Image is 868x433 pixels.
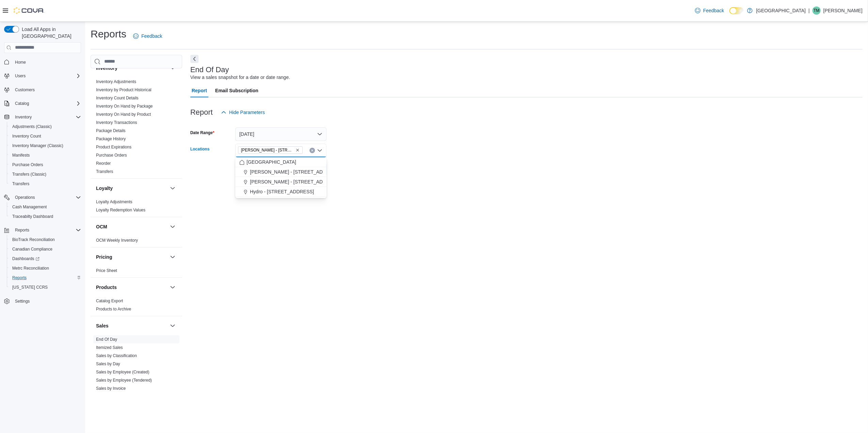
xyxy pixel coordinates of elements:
span: Price Sheet [96,268,117,273]
a: Customers [12,86,37,94]
span: Sales by Employee (Created) [96,369,149,375]
span: Inventory Manager (Classic) [10,142,81,150]
button: Traceabilty Dashboard [7,212,84,221]
span: Feedback [703,7,724,14]
button: Users [12,72,28,80]
button: Hydro - [STREET_ADDRESS] [235,187,327,197]
span: Sales by Invoice [96,386,126,391]
span: Home [15,60,26,65]
a: Purchase Orders [10,161,46,169]
span: Loyalty Adjustments [96,199,132,205]
span: Reports [10,274,81,282]
div: Choose from the following options [235,157,327,197]
button: Loyalty [169,184,177,192]
a: Adjustments (Classic) [10,123,54,131]
h3: Pricing [96,254,112,260]
a: Products to Archive [96,307,131,311]
button: [PERSON_NAME] - [STREET_ADDRESS] [235,177,327,187]
span: Catalog [15,101,29,106]
span: Product Expirations [96,144,131,150]
span: Users [15,73,26,79]
a: Transfers (Classic) [10,170,49,178]
div: Tre Mace [812,6,821,15]
span: Catalog [12,99,81,108]
span: Loyalty Redemption Values [96,207,145,213]
span: Inventory by Product Historical [96,87,152,93]
span: Purchase Orders [10,161,81,169]
button: Reports [12,226,32,234]
div: Inventory [91,78,182,178]
span: Dashboards [12,256,40,261]
a: [US_STATE] CCRS [10,283,50,291]
span: Dashboards [10,255,81,263]
span: Settings [12,297,81,305]
h3: Sales [96,322,109,329]
span: Settings [15,299,30,304]
p: [PERSON_NAME] [823,6,863,15]
a: Inventory Transactions [96,120,137,125]
div: View a sales snapshot for a date or date range. [190,74,290,81]
a: Reports [10,274,29,282]
a: Traceabilty Dashboard [10,212,56,221]
a: Price Sheet [96,268,117,273]
nav: Complex example [4,54,81,324]
a: OCM Weekly Inventory [96,238,138,243]
span: Feedback [141,33,162,39]
span: BioTrack Reconciliation [12,237,55,242]
h1: Reports [91,27,126,41]
span: TM [814,6,819,15]
span: Transfers (Classic) [12,172,46,177]
button: [DATE] [235,127,327,141]
button: Products [169,283,177,291]
button: Purchase Orders [7,160,84,170]
span: [US_STATE] CCRS [12,285,48,290]
span: Traceabilty Dashboard [12,214,53,219]
button: OCM [96,223,167,230]
span: Reorder [96,161,111,166]
span: Products to Archive [96,306,131,312]
a: Package History [96,137,126,141]
button: Inventory Count [7,131,84,141]
span: Inventory Count [10,132,81,140]
span: Home [12,58,81,66]
button: Home [1,57,84,67]
div: Pricing [91,267,182,277]
a: Cash Management [10,203,49,211]
a: Dashboards [10,255,42,263]
div: Loyalty [91,198,182,217]
a: Sales by Employee (Tendered) [96,378,152,383]
span: Manifests [10,151,81,159]
button: Manifests [7,150,84,160]
a: Product Expirations [96,145,131,149]
span: Cash Management [10,203,81,211]
span: Email Subscription [215,84,258,97]
span: Load All Apps in [GEOGRAPHIC_DATA] [19,26,81,39]
a: Sales by Day [96,362,120,366]
span: Metrc Reconciliation [12,266,49,271]
button: BioTrack Reconciliation [7,235,84,244]
input: Dark Mode [729,7,744,14]
a: Manifests [10,151,32,159]
span: Customers [15,87,35,93]
span: Operations [15,195,35,200]
button: Transfers [7,179,84,189]
a: Purchase Orders [96,153,127,158]
a: Dashboards [7,254,84,263]
span: [PERSON_NAME] - [STREET_ADDRESS] [250,178,341,185]
a: Sales by Classification [96,353,137,358]
a: Inventory Manager (Classic) [10,142,66,150]
button: Catalog [12,99,32,108]
button: Metrc Reconciliation [7,263,84,273]
span: Reports [15,227,29,233]
span: Report [192,84,207,97]
span: Operations [12,193,81,202]
span: Manifests [12,153,30,158]
h3: Loyalty [96,185,113,192]
span: Traceabilty Dashboard [10,212,81,221]
a: Transfers [10,180,32,188]
p: [GEOGRAPHIC_DATA] [756,6,806,15]
span: Hide Parameters [229,109,265,116]
button: Inventory [12,113,34,121]
button: Operations [1,193,84,202]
